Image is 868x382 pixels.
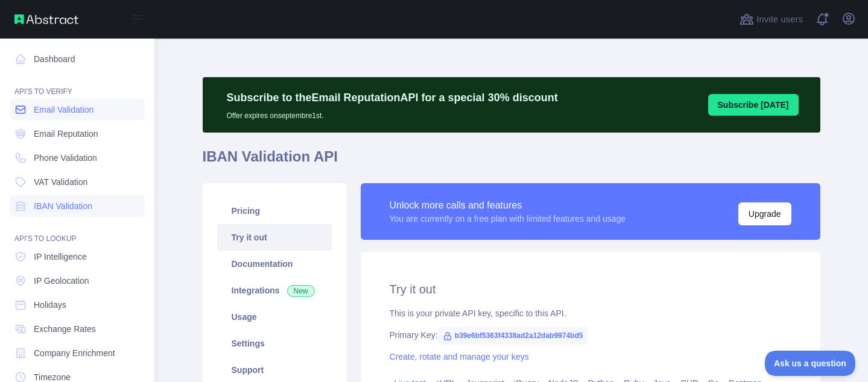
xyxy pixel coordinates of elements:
[217,198,332,224] a: Pricing
[390,198,626,213] div: Unlock more calls and features
[34,176,87,188] span: VAT Validation
[34,200,92,212] span: IBAN Validation
[34,104,93,116] span: Email Validation
[34,347,115,359] span: Company Enrichment
[34,251,87,263] span: IP Intelligence
[287,285,315,297] span: New
[765,351,856,376] iframe: Toggle Customer Support
[10,48,145,70] a: Dashboard
[438,327,588,345] span: b39e6bf5363f4338ad2a12dab9974bd5
[737,10,805,29] button: Invite users
[10,270,145,292] a: IP Geolocation
[10,246,145,268] a: IP Intelligence
[10,342,145,364] a: Company Enrichment
[14,14,78,24] img: Abstract API
[227,106,558,121] p: Offer expires on septembre 1st.
[217,304,332,330] a: Usage
[390,352,529,362] a: Create, rotate and manage your keys
[34,275,89,287] span: IP Geolocation
[10,195,145,217] a: IBAN Validation
[10,99,145,121] a: Email Validation
[227,89,558,106] p: Subscribe to the Email Reputation API for a special 30 % discount
[756,13,803,27] span: Invite users
[390,281,791,298] h2: Try it out
[10,171,145,193] a: VAT Validation
[738,202,791,225] button: Upgrade
[390,213,626,225] div: You are currently on a free plan with limited features and usage
[217,224,332,251] a: Try it out
[217,277,332,304] a: Integrations New
[34,152,97,164] span: Phone Validation
[203,147,820,176] h1: IBAN Validation API
[34,323,96,335] span: Exchange Rates
[10,123,145,145] a: Email Reputation
[10,318,145,340] a: Exchange Rates
[10,219,145,243] div: API'S TO LOOKUP
[390,329,791,341] div: Primary Key:
[34,128,98,140] span: Email Reputation
[217,251,332,277] a: Documentation
[10,72,145,96] div: API'S TO VERIFY
[10,294,145,316] a: Holidays
[34,299,66,311] span: Holidays
[708,94,799,116] button: Subscribe [DATE]
[10,147,145,169] a: Phone Validation
[217,330,332,357] a: Settings
[390,307,791,319] div: This is your private API key, specific to this API.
